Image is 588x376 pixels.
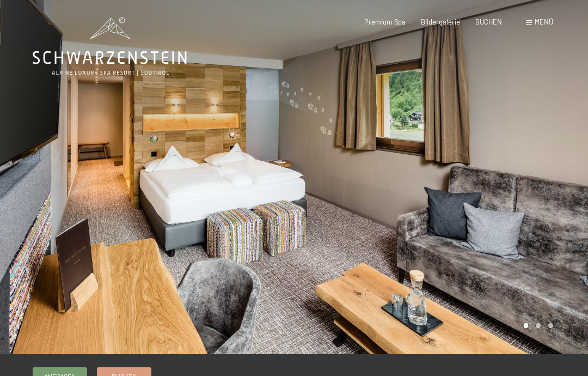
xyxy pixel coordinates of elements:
[421,17,460,26] a: Bildergalerie
[364,17,406,26] a: Premium Spa
[535,17,553,26] span: Menü
[475,17,502,26] a: BUCHEN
